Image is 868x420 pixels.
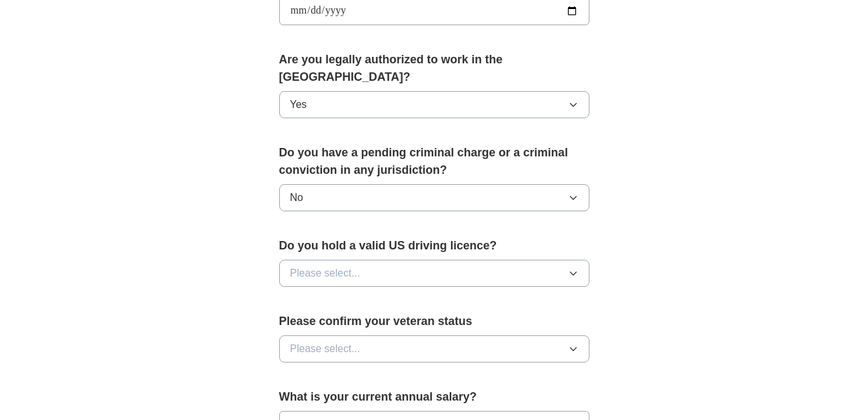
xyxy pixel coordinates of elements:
button: Please select... [279,335,589,362]
button: Please select... [279,260,589,287]
label: Are you legally authorized to work in the [GEOGRAPHIC_DATA]? [279,51,589,86]
span: Yes [290,97,307,112]
button: Yes [279,91,589,118]
span: No [290,190,303,205]
label: Do you hold a valid US driving licence? [279,237,589,255]
label: Please confirm your veteran status [279,313,589,330]
span: Please select... [290,266,361,281]
label: Do you have a pending criminal charge or a criminal conviction in any jurisdiction? [279,144,589,179]
span: Please select... [290,341,361,357]
button: No [279,184,589,211]
label: What is your current annual salary? [279,388,589,406]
